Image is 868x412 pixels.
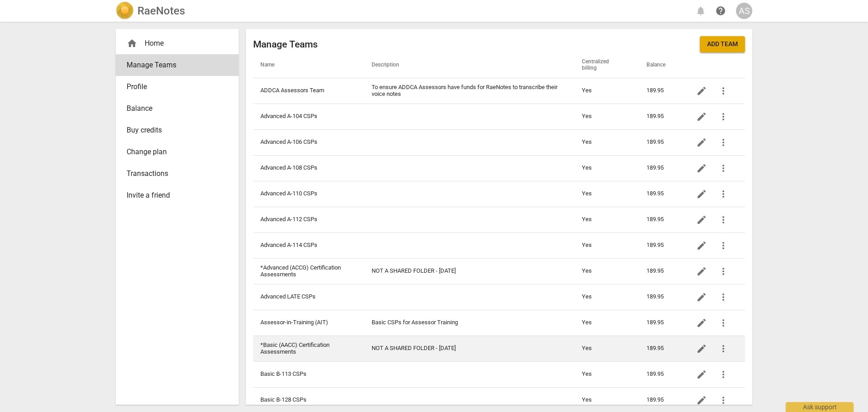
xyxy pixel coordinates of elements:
[718,369,729,380] span: more_vert
[639,155,684,181] td: 189.95
[696,85,707,96] span: edit
[116,185,239,206] a: Invite a friend
[718,189,729,199] span: more_vert
[364,336,575,361] td: NOT A SHARED FOLDER - [DATE]
[127,190,221,201] span: Invite a friend
[253,310,364,336] td: Assessor-in-Training (AIT)
[696,111,707,122] span: edit
[253,181,364,207] td: Advanced A-110 CSPs
[575,129,639,155] td: Yes
[712,3,729,19] a: Help
[715,5,726,16] span: help
[116,98,239,119] a: Balance
[116,163,239,185] a: Transactions
[639,232,684,258] td: 189.95
[575,78,639,104] td: Yes
[575,232,639,258] td: Yes
[639,361,684,387] td: 189.95
[639,78,684,104] td: 189.95
[718,266,729,277] span: more_vert
[696,317,707,328] span: edit
[253,104,364,129] td: Advanced A-104 CSPs
[575,104,639,129] td: Yes
[127,147,221,157] span: Change plan
[696,163,707,174] span: edit
[127,38,221,49] div: Home
[116,54,239,76] a: Manage Teams
[575,155,639,181] td: Yes
[639,129,684,155] td: 189.95
[575,207,639,232] td: Yes
[575,258,639,284] td: Yes
[696,189,707,199] span: edit
[116,76,239,98] a: Profile
[718,163,729,174] span: more_vert
[718,240,729,251] span: more_vert
[718,317,729,328] span: more_vert
[127,38,137,49] span: home
[700,36,745,52] button: Add team
[639,104,684,129] td: 189.95
[253,232,364,258] td: Advanced A-114 CSPs
[127,168,221,179] span: Transactions
[260,62,285,69] span: Name
[718,137,729,148] span: more_vert
[696,343,707,354] span: edit
[639,258,684,284] td: 189.95
[364,258,575,284] td: NOT A SHARED FOLDER - [DATE]
[718,292,729,303] span: more_vert
[639,310,684,336] td: 189.95
[696,137,707,148] span: edit
[646,62,676,69] span: Balance
[253,78,364,104] td: ADDCA Assessors Team
[639,284,684,310] td: 189.95
[127,81,221,92] span: Profile
[696,240,707,251] span: edit
[718,214,729,225] span: more_vert
[696,266,707,277] span: edit
[253,361,364,387] td: Basic B-113 CSPs
[639,336,684,361] td: 189.95
[707,40,738,49] span: Add team
[116,2,185,20] a: LogoRaeNotes
[696,214,707,225] span: edit
[575,336,639,361] td: Yes
[127,125,221,136] span: Buy credits
[253,207,364,232] td: Advanced A-112 CSPs
[639,207,684,232] td: 189.95
[696,292,707,303] span: edit
[116,141,239,163] a: Change plan
[736,3,752,19] button: AS
[137,5,185,17] h2: RaeNotes
[116,33,239,54] div: Home
[718,395,729,406] span: more_vert
[582,59,632,71] span: Centralized billing
[575,284,639,310] td: Yes
[786,402,854,412] div: Ask support
[253,129,364,155] td: Advanced A-106 CSPs
[372,62,410,69] span: Description
[116,119,239,141] a: Buy credits
[364,78,575,104] td: To ensure ADDCA Assessors have funds for RaeNotes to transcribe their voice notes
[696,395,707,406] span: edit
[718,343,729,354] span: more_vert
[116,2,134,20] img: Logo
[575,181,639,207] td: Yes
[253,258,364,284] td: *Advanced (ACCG) Certification Assessments
[253,284,364,310] td: Advanced LATE CSPs
[696,369,707,380] span: edit
[127,103,221,114] span: Balance
[575,361,639,387] td: Yes
[639,181,684,207] td: 189.95
[718,85,729,96] span: more_vert
[253,39,318,50] h2: Manage Teams
[718,111,729,122] span: more_vert
[127,60,221,71] span: Manage Teams
[253,336,364,361] td: *Basic (AACC) Certification Assessments
[364,310,575,336] td: Basic CSPs for Assessor Training
[253,155,364,181] td: Advanced A-108 CSPs
[575,310,639,336] td: Yes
